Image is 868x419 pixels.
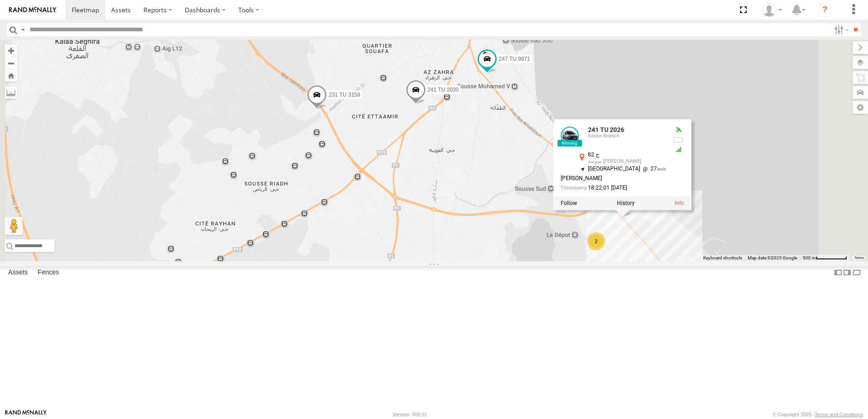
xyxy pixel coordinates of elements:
div: [PERSON_NAME] [561,175,666,181]
a: Terms (opens in new tab) [854,256,864,260]
span: 247 TU 9971 [499,56,530,62]
div: No battery health information received from this device. [673,136,684,144]
button: Keyboard shortcuts [703,255,742,261]
button: Zoom out [5,57,17,69]
div: Version: 308.01 [393,412,427,417]
span: 500 m [803,255,816,260]
span: 27 [640,166,666,172]
div: ج 82 [588,152,666,158]
a: View Asset Details [561,127,579,145]
span: Map data ©2025 Google [748,255,797,260]
label: Fences [33,266,64,279]
label: Realtime tracking of Asset [561,200,577,207]
span: 241 TU 2030 [428,87,459,93]
div: Souse Branch [588,134,666,139]
label: Hide Summary Table [852,266,861,279]
label: Measure [5,86,17,99]
a: Visit our Website [5,410,47,419]
img: rand-logo.svg [9,7,56,13]
div: © Copyright 2025 - [773,412,863,417]
label: Map Settings [853,101,868,114]
a: View Asset Details [675,200,684,207]
a: 241 TU 2026 [588,126,624,133]
button: Drag Pegman onto the map to open Street View [5,217,23,235]
label: Search Query [19,23,26,36]
div: سوسة [PERSON_NAME] [588,159,666,164]
span: [GEOGRAPHIC_DATA] [588,166,640,172]
a: Terms and Conditions [815,412,863,417]
div: 2 [587,232,605,250]
button: Zoom in [5,44,17,57]
button: Zoom Home [5,69,17,82]
div: GSM Signal = 5 [673,146,684,153]
label: Assets [4,266,32,279]
span: 231 TU 3159 [329,92,360,98]
div: Date/time of location update [561,185,666,191]
label: View Asset History [617,200,635,207]
button: Map Scale: 500 m per 65 pixels [800,255,850,261]
label: Dock Summary Table to the Left [833,266,843,279]
i: ? [818,3,832,17]
label: Dock Summary Table to the Right [843,266,852,279]
div: Nejah Benkhalifa [759,3,785,17]
div: Valid GPS Fix [673,127,684,134]
label: Search Filter Options [831,23,850,36]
